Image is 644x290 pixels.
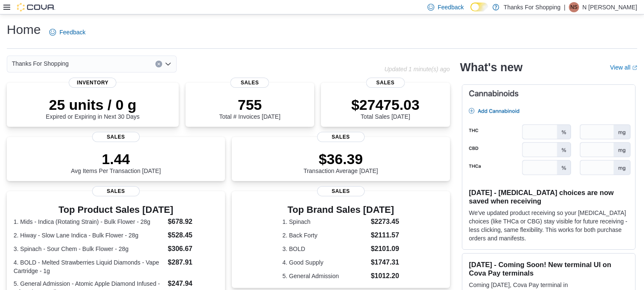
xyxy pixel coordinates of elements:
[351,96,419,120] div: Total Sales [DATE]
[46,96,140,113] p: 25 units / 0 g
[46,96,140,120] div: Expired or Expiring in Next 30 Days
[12,59,69,69] span: Thanks For Shopping
[582,2,637,12] p: N [PERSON_NAME]
[69,78,116,88] span: Inventory
[155,61,162,67] button: Clear input
[469,209,628,243] p: We've updated product receiving so your [MEDICAL_DATA] choices (like THCa or CBG) stay visible fo...
[168,244,218,254] dd: $306.67
[231,78,269,88] span: Sales
[14,245,164,253] dt: 3. Spinach - Sour Chem - Bulk Flower - 28g
[366,78,405,88] span: Sales
[219,96,280,120] div: Total # Invoices [DATE]
[438,3,464,11] span: Feedback
[351,96,419,113] p: $27475.03
[168,257,218,268] dd: $287.91
[470,3,488,11] input: Dark Mode
[46,24,89,41] a: Feedback
[304,151,378,167] p: $36.39
[14,258,164,275] dt: 4. BOLD - Melted Strawberries Liquid Diamonds - Vape Cartridge - 1g
[282,205,399,215] h3: Top Brand Sales [DATE]
[71,151,161,167] p: 1.44
[571,2,578,12] span: NS
[168,217,218,227] dd: $678.92
[282,272,367,280] dt: 5. General Admission
[371,244,399,254] dd: $2101.09
[384,66,450,72] p: Updated 1 minute(s) ago
[371,257,399,268] dd: $1747.31
[7,21,41,38] h1: Home
[71,151,161,174] div: Avg Items Per Transaction [DATE]
[59,28,85,36] span: Feedback
[569,2,579,12] div: N Spence
[92,132,140,142] span: Sales
[503,2,560,12] p: Thanks For Shopping
[17,3,55,11] img: Cova
[14,231,164,240] dt: 2. Hiway - Slow Lane Indica - Bulk Flower - 28g
[371,217,399,227] dd: $2273.45
[469,188,628,205] h3: [DATE] - [MEDICAL_DATA] choices are now saved when receiving
[460,61,523,74] h2: What's new
[317,186,365,196] span: Sales
[470,11,471,12] span: Dark Mode
[304,151,378,174] div: Transaction Average [DATE]
[469,260,628,277] h3: [DATE] - Coming Soon! New terminal UI on Cova Pay terminals
[92,186,140,196] span: Sales
[564,2,565,12] p: |
[14,217,164,226] dt: 1. Mids - Indica (Rotating Strain) - Bulk Flower - 28g
[610,64,637,71] a: View allExternal link
[168,279,218,289] dd: $247.94
[219,96,280,113] p: 755
[282,217,367,226] dt: 1. Spinach
[14,205,218,215] h3: Top Product Sales [DATE]
[282,258,367,267] dt: 4. Good Supply
[371,230,399,240] dd: $2111.57
[165,61,172,67] button: Open list of options
[371,271,399,281] dd: $1012.20
[632,65,637,70] svg: External link
[168,230,218,240] dd: $528.45
[282,245,367,253] dt: 3. BOLD
[317,132,365,142] span: Sales
[282,231,367,240] dt: 2. Back Forty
